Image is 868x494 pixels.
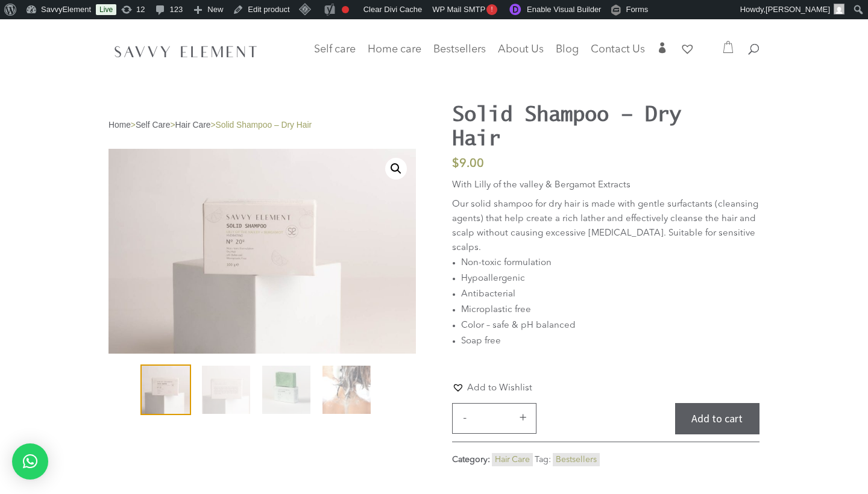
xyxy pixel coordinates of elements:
img: Solid Shampoo - Dry Hair - Image 2 [202,366,250,414]
nav: Breadcrumb [108,120,416,131]
a: Live [96,4,116,15]
span: Bestsellers [433,44,486,55]
span: Home care [368,44,421,55]
button: + [514,410,532,425]
span: Blog [556,44,579,55]
a: Hair Care [175,120,210,130]
a: Bestsellers [556,455,597,464]
p: With Lilly of the valley & Bergamot Extracts [452,178,759,198]
a: About Us [498,45,544,62]
a: Self Care [136,120,171,130]
span: > [131,120,136,130]
span: Self care [314,44,356,55]
h1: Solid Shampoo – Dry Hair [452,101,683,149]
a: Home care [368,45,421,69]
input: Product quantity [476,404,512,434]
a: Bestsellers [433,45,486,62]
span: [PERSON_NAME] [766,5,830,14]
a: Blog [556,45,579,62]
span:  [657,42,668,53]
a: Home [108,120,131,130]
span: $ [452,158,459,170]
bdi: 9.00 [452,158,484,170]
span: ! [486,4,497,15]
li: Microplastic free [461,302,759,318]
a:  [657,42,668,62]
span: Our solid shampoo for dry hair is made with gentle surfactants (cleansing agents) that help creat... [452,200,758,252]
a: Self care [314,45,356,69]
div: Focus keyphrase not set [342,6,349,13]
img: Solid Shampoo - Dry Hair - Image 4 [322,366,371,414]
img: Solid Shampoo for Dry Hair by Savvy Element [108,149,416,354]
img: Solid Shampoo - Dry Hair - Image 3 [262,366,310,414]
a: Add to Wishlist [452,381,532,394]
a: View full-screen image gallery [385,158,407,180]
span: > [211,120,216,130]
button: Add to cart [675,403,759,435]
span: About Us [498,44,544,55]
span: Contact Us [591,44,645,55]
span: Solid Shampoo – Dry Hair [216,120,312,130]
span: Tag: [535,455,551,464]
span: Add to Wishlist [467,384,532,393]
img: SavvyElement [111,42,260,61]
li: Non-toxic formulation [461,255,759,271]
img: Solid Shampoo for Dry Hair by Savvy Element [142,366,190,414]
button: - [456,410,474,425]
span: Category: [452,455,490,464]
a: Hair Care [495,455,530,464]
span: Color – safe & pH balanced [461,321,576,330]
span: Soap free [461,337,501,346]
a: Contact Us [591,45,645,62]
li: Antibacterial [461,287,759,302]
span: > [170,120,175,130]
li: Hypoallergenic [461,271,759,287]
